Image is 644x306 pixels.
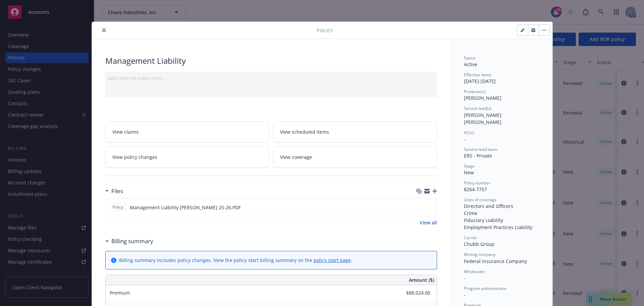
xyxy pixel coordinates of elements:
span: View claims [112,128,139,135]
div: Crime [464,210,539,217]
span: Policy [317,27,333,34]
h3: Files [111,187,123,195]
span: Lines of coverage [464,197,497,203]
span: Management Liability [PERSON_NAME] 25-26.PDF [130,204,241,211]
span: Amount ($) [409,276,434,283]
span: Stage [464,163,475,169]
a: View scheduled items [273,121,437,142]
span: AC(s) [464,130,474,135]
span: Writing company [464,252,495,257]
a: View policy changes [105,146,269,168]
span: Wholesaler [464,269,485,274]
span: [PERSON_NAME] [PERSON_NAME] [464,112,503,125]
div: Directors and Officers [464,203,539,210]
div: Files [105,187,123,195]
span: Status [464,55,476,61]
div: Management Liability [105,55,437,67]
span: Program administrator [464,286,507,291]
span: View policy changes [112,154,157,161]
span: 8264-7757 [464,186,487,192]
button: download file [417,204,423,211]
span: Premium [110,290,130,296]
button: preview file [428,204,434,211]
span: Service lead team [464,146,497,152]
span: View scheduled items [280,128,329,135]
span: - [464,275,466,281]
span: Service lead(s) [464,105,491,111]
div: Billing summary includes policy changes. View the policy start billing summary on the . [119,257,352,264]
span: New [464,169,474,176]
a: View coverage [273,146,437,168]
span: Carrier [464,235,477,241]
div: Fiduciary Liability [464,217,539,224]
div: Employment Practices Liability [464,224,539,231]
span: - [464,292,466,298]
span: - [464,136,466,142]
div: Billing summary [105,237,153,246]
span: View coverage [280,154,312,161]
span: Policy number [464,180,490,186]
span: Effective dates [464,72,491,78]
span: Producer(s) [464,89,486,94]
span: [PERSON_NAME] [464,95,501,101]
span: Chubb Group [464,241,494,247]
h3: Billing summary [111,237,153,246]
span: Policy [111,204,124,210]
a: policy start page [314,257,351,263]
button: close [100,26,108,34]
span: ERS - Private [464,152,492,159]
span: Active [464,61,477,68]
div: Add internal notes here... [108,75,434,82]
div: [DATE] - [DATE] [464,72,539,85]
a: View claims [105,121,269,142]
a: View all [420,219,437,226]
input: 0.00 [391,288,434,298]
span: Federal Insurance Company [464,258,527,264]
